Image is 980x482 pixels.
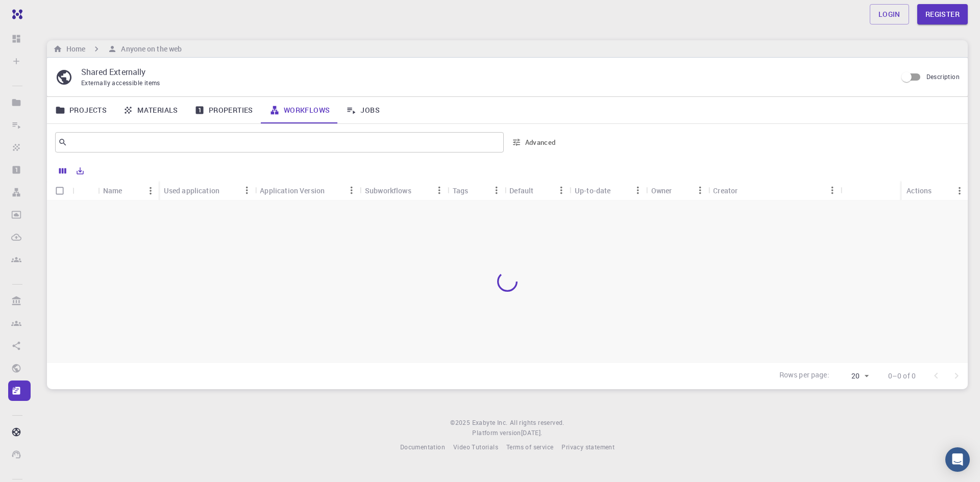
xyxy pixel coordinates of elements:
[779,370,829,382] p: Rows per page:
[54,163,71,179] button: Columns
[692,182,708,198] button: Menu
[103,181,122,200] div: Name
[448,181,505,200] div: Tags
[945,447,970,472] div: Open Intercom Messenger
[738,182,754,198] button: Sort
[115,97,186,123] a: Materials
[917,4,968,24] a: Register
[8,9,22,19] img: logo
[646,181,708,200] div: Owner
[453,442,498,452] a: Video Tutorials
[521,428,543,437] span: [DATE] .
[468,182,484,198] button: Sort
[159,181,255,200] div: Used application
[72,181,98,200] div: Icon
[411,182,428,198] button: Sort
[575,181,611,200] div: Up-to-date
[400,442,445,452] a: Documentation
[47,97,115,123] a: Projects
[533,182,550,198] button: Sort
[610,182,627,198] button: Sort
[906,181,932,200] div: Actions
[630,182,646,198] button: Menu
[713,181,738,200] div: Creator
[219,182,236,198] button: Sort
[117,43,182,55] h6: Anyone on the web
[504,181,570,200] div: Default
[344,182,360,198] button: Menu
[255,181,360,200] div: Application Version
[186,97,261,123] a: Properties
[472,418,508,428] a: Exabyte Inc.
[561,442,615,452] a: Privacy statement
[472,428,521,438] span: Platform version
[81,79,160,87] span: Externally accessible items
[708,181,841,200] div: Creator
[651,181,672,200] div: Owner
[508,134,561,150] button: Advanced
[824,182,841,198] button: Menu
[453,181,469,200] div: Tags
[553,182,570,198] button: Menu
[450,418,472,428] span: © 2025
[71,163,89,179] button: Export
[338,97,388,123] a: Jobs
[431,182,448,198] button: Menu
[122,183,139,199] button: Sort
[901,181,968,200] div: Actions
[360,181,448,200] div: Subworkflows
[506,442,553,452] a: Terms of service
[510,418,565,428] span: All rights reserved.
[488,182,504,198] button: Menu
[521,428,543,438] a: [DATE].
[142,183,159,199] button: Menu
[98,181,159,200] div: Name
[400,443,445,451] span: Documentation
[570,181,646,200] div: Up-to-date
[453,443,498,451] span: Video Tutorials
[870,4,909,24] a: Login
[926,72,960,81] span: Description
[164,181,219,200] div: Used application
[51,43,184,55] nav: breadcrumb
[472,418,508,426] span: Exabyte Inc.
[325,182,341,198] button: Sort
[951,183,968,199] button: Menu
[561,443,615,451] span: Privacy statement
[834,369,872,384] div: 20
[260,181,325,200] div: Application Version
[81,66,889,78] p: Shared Externally
[62,43,85,55] h6: Home
[238,182,255,198] button: Menu
[261,97,338,123] a: Workflows
[888,371,916,381] p: 0–0 of 0
[365,181,411,200] div: Subworkflows
[506,443,553,451] span: Terms of service
[509,181,533,200] div: Default
[672,182,688,198] button: Sort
